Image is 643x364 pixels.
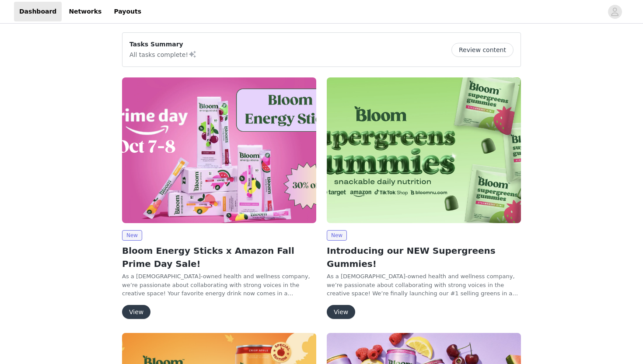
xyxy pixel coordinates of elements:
[63,2,107,21] a: Networks
[122,230,142,241] span: New
[122,272,316,298] p: As a [DEMOGRAPHIC_DATA]-owned health and wellness company, we’re passionate about collaborating w...
[122,244,316,270] h2: Bloom Energy Sticks x Amazon Fall Prime Day Sale!
[327,230,347,241] span: New
[122,77,316,223] img: Bloom Nutrition
[327,77,521,223] img: Bloom Nutrition
[14,2,62,21] a: Dashboard
[129,40,197,49] p: Tasks Summary
[327,309,355,315] a: View
[122,309,150,315] a: View
[451,43,514,57] button: Review content
[611,5,619,19] div: avatar
[327,244,521,270] h2: Introducing our NEW Supergreens Gummies!
[122,305,150,319] button: View
[327,305,355,319] button: View
[108,2,147,21] a: Payouts
[327,272,521,298] p: As a [DEMOGRAPHIC_DATA]-owned health and wellness company, we’re passionate about collaborating w...
[129,49,197,59] p: All tasks complete!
